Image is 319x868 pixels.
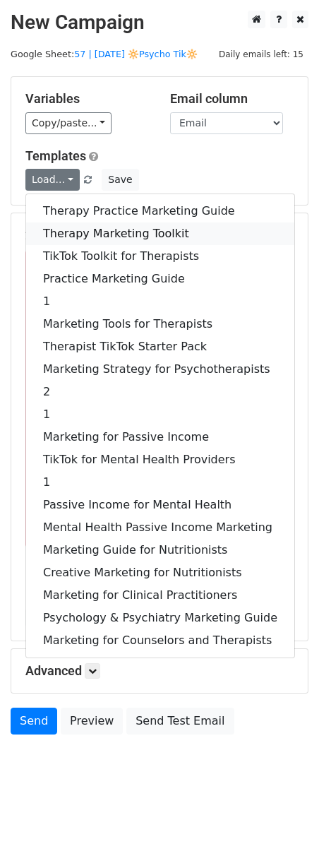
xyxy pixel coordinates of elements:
a: Send Test Email [126,708,234,735]
a: 1 [26,403,294,426]
a: 57 | [DATE] 🔆Psycho Tik🔆 [74,49,198,59]
a: TikTok Toolkit for Therapists [26,245,294,268]
a: Passive Income for Mental Health [26,494,294,516]
a: 1 [26,471,294,494]
a: Copy/paste... [25,112,112,134]
h5: Email column [170,91,294,107]
a: Psychology & Psychiatry Marketing Guide [26,607,294,629]
a: TikTok for Mental Health Providers [26,448,294,471]
iframe: Chat Widget [248,800,319,868]
h2: New Campaign [11,11,308,35]
a: Preview [61,708,123,735]
h5: Variables [25,91,149,107]
a: Marketing Guide for Nutritionists [26,539,294,561]
a: Marketing for Counselors and Therapists [26,629,294,652]
h5: Advanced [25,663,294,679]
a: Load... [25,169,80,191]
a: Therapy Practice Marketing Guide [26,200,294,222]
a: Marketing for Passive Income [26,426,294,448]
button: Save [102,169,138,191]
a: Creative Marketing for Nutritionists [26,561,294,584]
a: Marketing for Clinical Practitioners [26,584,294,607]
a: Therapist TikTok Starter Pack [26,335,294,358]
a: Templates [25,148,86,163]
a: 1 [26,290,294,313]
a: Marketing Strategy for Psychotherapists [26,358,294,381]
a: Mental Health Passive Income Marketing [26,516,294,539]
a: Marketing Tools for Therapists [26,313,294,335]
small: Google Sheet: [11,49,198,59]
a: Therapy Marketing Toolkit [26,222,294,245]
a: Send [11,708,57,735]
a: Daily emails left: 15 [214,49,308,59]
a: 2 [26,381,294,403]
span: Daily emails left: 15 [214,47,308,62]
a: Practice Marketing Guide [26,268,294,290]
